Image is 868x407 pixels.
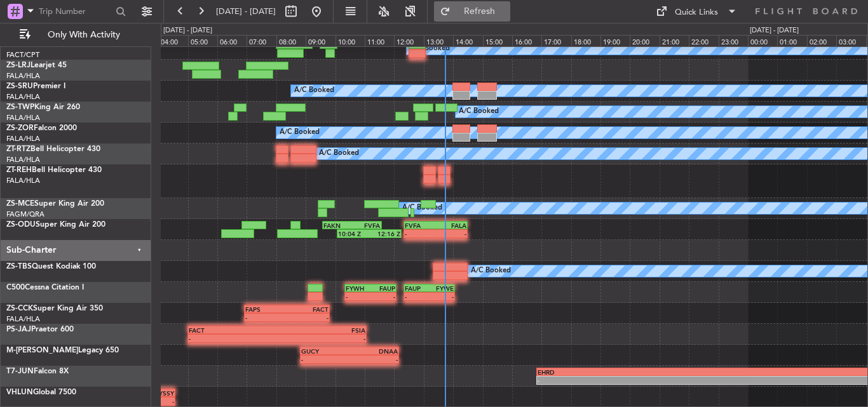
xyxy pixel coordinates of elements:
div: [DATE] - [DATE] [163,25,212,36]
a: PS-JAJPraetor 600 [6,326,74,333]
div: - [349,356,398,363]
a: FALA/HLA [6,155,40,164]
div: [DATE] - [DATE] [750,25,799,36]
div: - [538,377,711,384]
div: GUCY [301,347,349,355]
a: FALA/HLA [6,92,40,102]
div: FAKN [323,222,352,229]
div: 18:00 [571,35,600,46]
a: FALA/HLA [6,113,40,123]
div: - [189,335,277,342]
div: 19:00 [600,35,630,46]
div: 11:00 [365,35,394,46]
div: - [405,293,430,300]
a: ZS-SRUPremier I [6,83,65,90]
div: 12:00 [394,35,423,46]
div: - [435,230,466,237]
div: 06:00 [217,35,247,46]
div: FVFA [405,222,436,229]
div: FAUP [405,284,430,292]
div: 16:00 [512,35,541,46]
div: A/C Booked [402,199,442,218]
div: FAUP [370,284,395,292]
a: VHLUNGlobal 7500 [6,389,76,396]
span: Refresh [453,7,506,16]
span: [DATE] - [DATE] [216,6,276,17]
span: ZS-LRJ [6,62,31,69]
a: FAGM/QRA [6,210,44,219]
input: Trip Number [39,2,112,21]
div: 23:00 [719,35,748,46]
div: EHRD [538,368,711,376]
div: A/C Booked [471,262,511,281]
div: A/C Booked [410,39,450,58]
div: - [277,335,365,342]
div: 07:00 [247,35,276,46]
a: ZS-ZORFalcon 2000 [6,124,77,132]
div: 22:00 [689,35,718,46]
div: - [301,356,349,363]
span: ZT-REH [6,166,32,174]
div: 02:00 [807,35,836,46]
button: Only With Activity [14,25,138,45]
div: FSIA [277,326,365,334]
span: Only With Activity [33,30,134,39]
span: VHLUN [6,389,33,396]
div: DNAA [349,347,398,355]
div: - [287,314,329,321]
div: 10:04 Z [338,230,369,237]
div: 20:00 [630,35,659,46]
span: ZS-TWP [6,103,34,111]
div: 21:00 [660,35,689,46]
a: ZS-LRJLearjet 45 [6,62,67,69]
div: 15:00 [483,35,512,46]
a: FACT/CPT [6,50,39,60]
span: T7-JUN [6,368,34,375]
div: 01:00 [777,35,806,46]
div: - [245,314,287,321]
div: Quick Links [675,6,718,19]
span: ZS-ZOR [6,124,34,132]
span: ZS-TBS [6,263,32,270]
div: FAPS [245,305,287,313]
span: ZS-CCK [6,305,33,312]
div: - [430,293,454,300]
div: 05:00 [188,35,217,46]
div: 10:00 [336,35,365,46]
div: 12:16 Z [369,230,400,237]
button: Refresh [434,1,510,22]
span: C500 [6,284,25,291]
a: FALA/HLA [6,176,40,185]
div: FYWE [430,284,454,292]
div: FALA [435,222,466,229]
span: M-[PERSON_NAME] [6,347,78,354]
a: FALA/HLA [6,134,40,143]
div: A/C Booked [294,81,334,100]
span: ZS-MCE [6,200,34,208]
a: FALA/HLA [6,71,40,81]
div: FVFA [352,222,381,229]
a: T7-JUNFalcon 8X [6,368,69,375]
div: 17:00 [541,35,571,46]
a: ZS-MCESuper King Air 200 [6,200,104,208]
div: 14:00 [453,35,482,46]
div: FACT [287,305,329,313]
span: PS-JAJ [6,326,31,333]
div: A/C Booked [280,123,320,142]
div: - [346,293,370,300]
a: C500Cessna Citation I [6,284,84,291]
a: ZS-TWPKing Air 260 [6,103,80,111]
button: Quick Links [649,1,743,22]
a: ZT-REHBell Helicopter 430 [6,166,102,174]
a: ZS-CCKSuper King Air 350 [6,305,103,312]
a: ZS-ODUSuper King Air 200 [6,221,105,229]
span: ZT-RTZ [6,145,31,153]
div: - [405,230,436,237]
div: 03:00 [836,35,865,46]
div: A/C Booked [319,144,359,163]
div: FYWH [346,284,370,292]
div: 09:00 [306,35,335,46]
a: ZT-RTZBell Helicopter 430 [6,145,100,153]
span: ZS-ODU [6,221,36,229]
span: ZS-SRU [6,83,33,90]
